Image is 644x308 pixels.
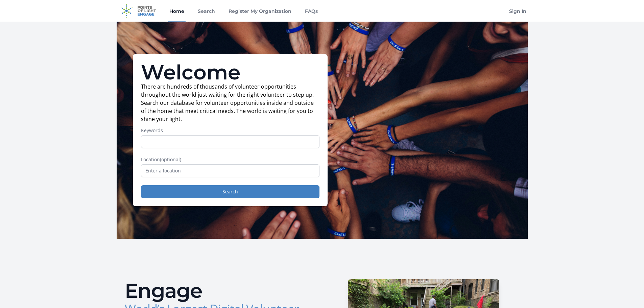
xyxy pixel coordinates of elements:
[141,127,319,134] label: Keywords
[141,156,319,163] label: Location
[141,164,319,177] input: Enter a location
[141,82,319,123] p: There are hundreds of thousands of volunteer opportunities throughout the world just waiting for ...
[125,281,317,301] h2: Engage
[141,62,319,82] h1: Welcome
[160,156,181,163] span: (optional)
[141,185,319,198] button: Search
